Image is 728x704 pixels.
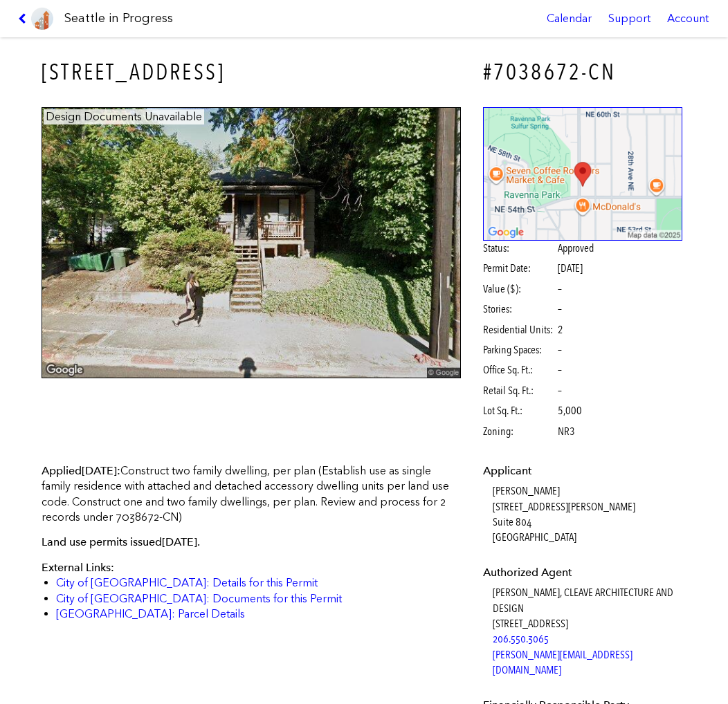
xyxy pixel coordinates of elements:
h4: #7038672-CN [483,57,683,88]
span: – [558,362,562,378]
span: – [558,302,562,317]
p: Land use permits issued . [42,535,461,550]
img: staticmap [483,107,683,241]
dt: Authorized Agent [483,565,683,580]
h1: Seattle in Progress [64,10,173,27]
span: [DATE] [558,261,583,275]
span: [DATE] [82,464,117,477]
h3: [STREET_ADDRESS] [42,57,461,88]
span: Value ($): [483,281,556,297]
span: Status: [483,241,556,256]
dd: [PERSON_NAME] [STREET_ADDRESS][PERSON_NAME] Suite 804 [GEOGRAPHIC_DATA] [493,483,683,546]
span: 5,000 [558,403,582,418]
span: Retail Sq. Ft.: [483,383,556,398]
span: – [558,342,562,358]
span: Zoning: [483,424,556,439]
dd: [PERSON_NAME], CLEAVE ARCHITECTURE AND DESIGN [STREET_ADDRESS] [493,585,683,678]
a: [PERSON_NAME][EMAIL_ADDRESS][DOMAIN_NAME] [493,648,633,676]
span: Parking Spaces: [483,342,556,358]
span: – [558,281,562,297]
img: 5514_25TH_AVE_NE_SEATTLE.jpg [42,107,461,379]
span: Permit Date: [483,261,556,276]
a: City of [GEOGRAPHIC_DATA]: Documents for this Permit [56,592,342,605]
span: Applied : [42,464,120,477]
a: [GEOGRAPHIC_DATA]: Parcel Details [56,607,245,620]
span: Office Sq. Ft.: [483,362,556,378]
a: City of [GEOGRAPHIC_DATA]: Details for this Permit [56,576,318,589]
p: Construct two family dwelling, per plan (Establish use as single family residence with attached a... [42,463,461,526]
span: – [558,383,562,398]
span: Stories: [483,302,556,317]
a: 206.550.3065 [493,632,549,645]
span: [DATE] [162,535,197,548]
span: Lot Sq. Ft.: [483,403,556,418]
span: Residential Units: [483,322,556,337]
span: External Links: [42,561,114,574]
img: favicon-96x96.png [31,8,53,30]
span: Approved [558,241,594,256]
dt: Applicant [483,463,683,479]
span: 2 [558,322,563,337]
figcaption: Design Documents Unavailable [44,109,204,124]
span: NR3 [558,424,575,439]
